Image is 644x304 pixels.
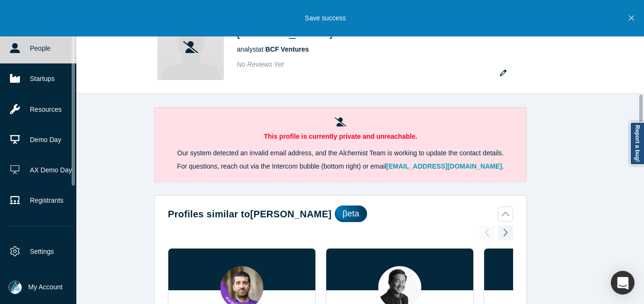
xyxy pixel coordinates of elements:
[237,61,284,68] span: No Reviews Yet
[630,122,644,165] a: Report a bug!
[265,45,309,53] a: BCF Ventures
[237,45,309,53] span: analyst at
[28,282,63,292] span: My Account
[168,207,331,221] h2: Profiles similar to [PERSON_NAME]
[9,281,22,294] img: Mia Scott's Account
[386,162,502,170] a: [EMAIL_ADDRESS][DOMAIN_NAME]
[305,13,346,23] p: Save success
[168,132,513,142] p: This profile is currently private and unreachable.
[335,206,367,222] div: βeta
[9,281,63,294] button: My Account
[168,206,513,222] button: Profiles similar to[PERSON_NAME]βeta
[168,148,513,158] p: Our system detected an invalid email address, and the Alchemist Team is working to update the con...
[168,161,513,171] p: For questions, reach out via the Intercom bubble (bottom right) or email .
